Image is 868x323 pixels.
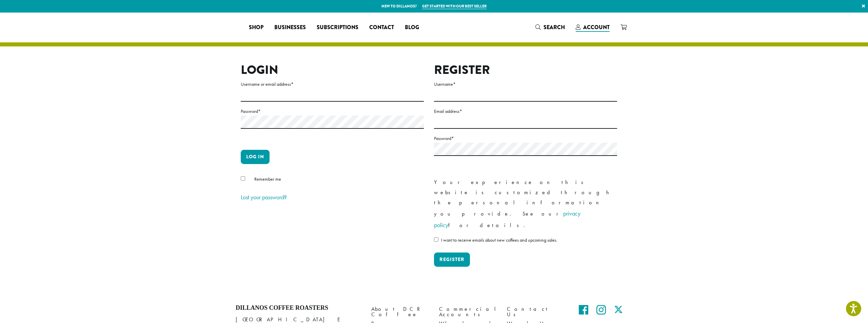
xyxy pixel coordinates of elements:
[241,150,270,164] button: Log in
[369,23,394,32] span: Contact
[434,253,470,267] button: Register
[317,23,358,32] span: Subscriptions
[441,237,557,243] span: I want to receive emails about new coffees and upcoming sales.
[434,237,438,242] input: I want to receive emails about new coffees and upcoming sales.
[439,304,497,319] a: Commercial Accounts
[241,107,424,116] label: Password
[241,63,424,77] h2: Login
[371,304,429,319] a: About DCR Coffee
[249,23,263,32] span: Shop
[434,107,617,116] label: Email address
[422,3,487,9] a: Get started with our best seller
[434,63,617,77] h2: Register
[434,177,617,231] p: Your experience on this website is customized through the personal information you provide. See o...
[583,23,610,31] span: Account
[434,134,617,143] label: Password
[544,23,565,31] span: Search
[405,23,419,32] span: Blog
[434,209,580,229] a: privacy policy
[274,23,306,32] span: Businesses
[241,80,424,88] label: Username or email address
[236,304,361,312] h4: Dillanos Coffee Roasters
[241,193,287,201] a: Lost your password?
[243,22,269,33] a: Shop
[507,304,565,319] a: Contact Us
[254,176,281,182] span: Remember me
[530,22,570,33] a: Search
[434,80,617,88] label: Username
